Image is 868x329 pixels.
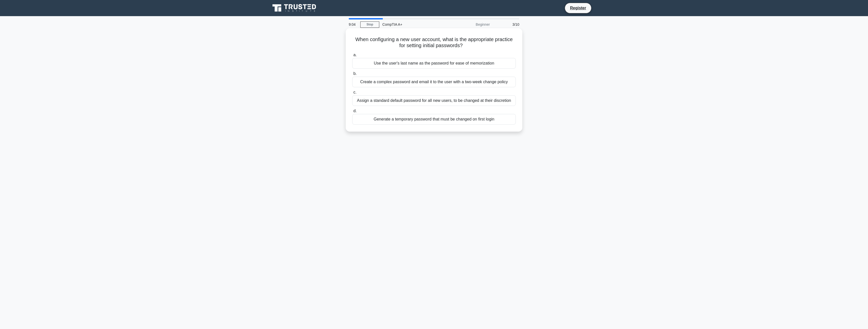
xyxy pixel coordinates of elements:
[352,114,516,125] div: Generate a temporary password that must be changed on first login
[353,90,356,94] span: c.
[353,53,357,57] span: a.
[346,19,360,29] div: 9:04
[567,5,589,11] a: Register
[449,19,493,29] div: Beginner
[360,21,379,28] a: Stop
[353,71,357,76] span: b.
[493,19,522,29] div: 3/10
[379,19,449,29] div: CompTIA A+
[352,58,516,69] div: Use the user's last name as the password for ease of memorization
[352,77,516,87] div: Create a complex password and email it to the user with a two-week change policy
[352,36,516,49] h5: When configuring a new user account, what is the appropriate practice for setting initial passwords?
[353,109,357,113] span: d.
[352,95,516,106] div: Assign a standard default password for all new users, to be changed at their discretion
